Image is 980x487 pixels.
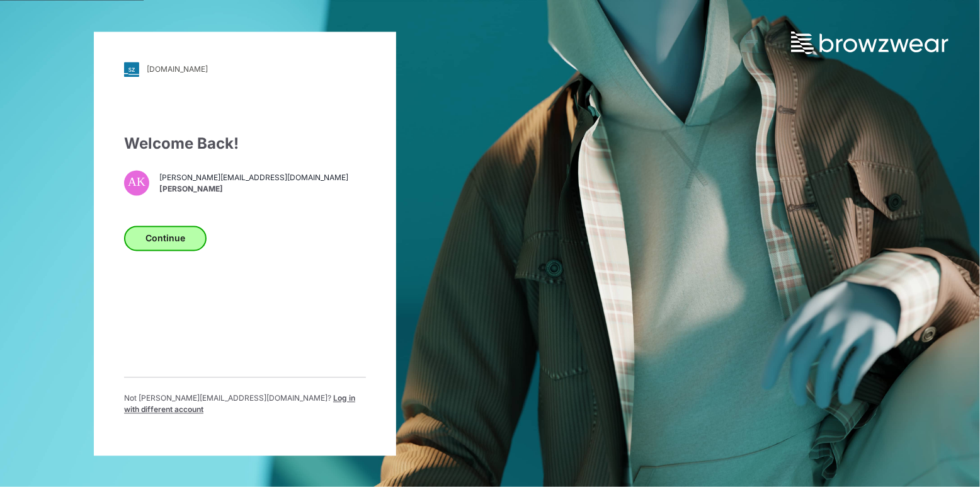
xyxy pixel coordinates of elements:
img: svg+xml;base64,PHN2ZyB3aWR0aD0iMjgiIGhlaWdodD0iMjgiIHZpZXdCb3g9IjAgMCAyOCAyOCIgZmlsbD0ibm9uZSIgeG... [124,62,139,77]
span: [PERSON_NAME] [159,184,348,195]
img: browzwear-logo.73288ffb.svg [791,32,949,54]
a: [DOMAIN_NAME] [124,62,366,77]
button: Continue [124,226,207,251]
div: AK [124,170,149,195]
div: Welcome Back! [124,132,366,155]
p: Not [PERSON_NAME][EMAIL_ADDRESS][DOMAIN_NAME] ? [124,392,366,415]
span: [PERSON_NAME][EMAIL_ADDRESS][DOMAIN_NAME] [159,173,348,184]
div: [DOMAIN_NAME] [147,65,208,74]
